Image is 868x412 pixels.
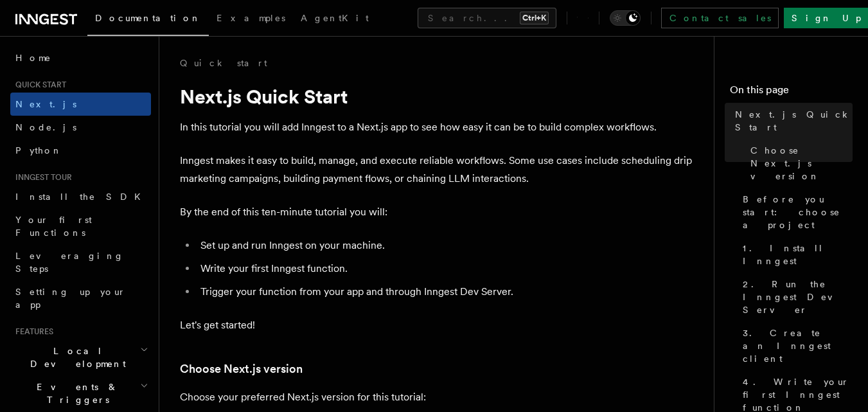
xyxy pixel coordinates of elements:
a: Examples [209,4,293,35]
a: Documentation [87,4,209,36]
p: In this tutorial you will add Inngest to a Next.js app to see how easy it can be to build complex... [180,118,694,136]
kbd: Ctrl+K [520,12,549,24]
p: Choose your preferred Next.js version for this tutorial: [180,388,694,406]
h1: Next.js Quick Start [180,85,694,108]
span: 3. Create an Inngest client [743,327,853,365]
a: Your first Functions [10,208,151,244]
li: Set up and run Inngest on your machine. [197,237,694,255]
button: Search...Ctrl+K [418,8,556,28]
span: Choose Next.js version [750,144,853,183]
span: Install the SDK [15,192,148,202]
span: Before you start: choose a project [743,193,853,231]
a: Next.js [10,93,151,116]
span: Examples [217,13,285,23]
a: 3. Create an Inngest client [738,321,853,370]
span: Node.js [15,122,76,132]
a: Choose Next.js version [180,360,303,378]
a: AgentKit [293,4,376,35]
a: Node.js [10,116,151,139]
span: Leveraging Steps [15,251,124,274]
a: 2. Run the Inngest Dev Server [738,273,853,321]
h4: On this page [730,82,853,103]
a: 1. Install Inngest [738,237,853,273]
span: Local Development [10,345,140,370]
a: Setting up your app [10,280,151,316]
a: Home [10,46,151,69]
span: AgentKit [301,13,369,23]
p: By the end of this ten-minute tutorial you will: [180,203,694,221]
span: Documentation [95,13,201,23]
a: Choose Next.js version [745,139,853,188]
a: Next.js Quick Start [730,103,853,139]
button: Toggle dark mode [610,10,641,26]
button: Events & Triggers [10,375,151,411]
span: Home [15,51,51,64]
a: Quick start [180,57,267,69]
li: Write your first Inngest function. [197,260,694,278]
li: Trigger your function from your app and through Inngest Dev Server. [197,283,694,301]
span: Next.js [15,99,76,109]
span: Python [15,145,62,156]
span: Events & Triggers [10,381,140,406]
span: Features [10,327,53,337]
span: Next.js Quick Start [735,108,853,134]
span: Setting up your app [15,287,126,310]
span: Your first Functions [15,215,92,238]
a: Python [10,139,151,162]
span: 2. Run the Inngest Dev Server [743,278,853,316]
p: Inngest makes it easy to build, manage, and execute reliable workflows. Some use cases include sc... [180,152,694,188]
a: Leveraging Steps [10,244,151,280]
a: Install the SDK [10,185,151,208]
p: Let's get started! [180,316,694,334]
a: Before you start: choose a project [738,188,853,237]
button: Local Development [10,339,151,375]
span: Inngest tour [10,172,72,183]
span: Quick start [10,80,66,90]
a: Contact sales [661,8,779,28]
span: 1. Install Inngest [743,242,853,267]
